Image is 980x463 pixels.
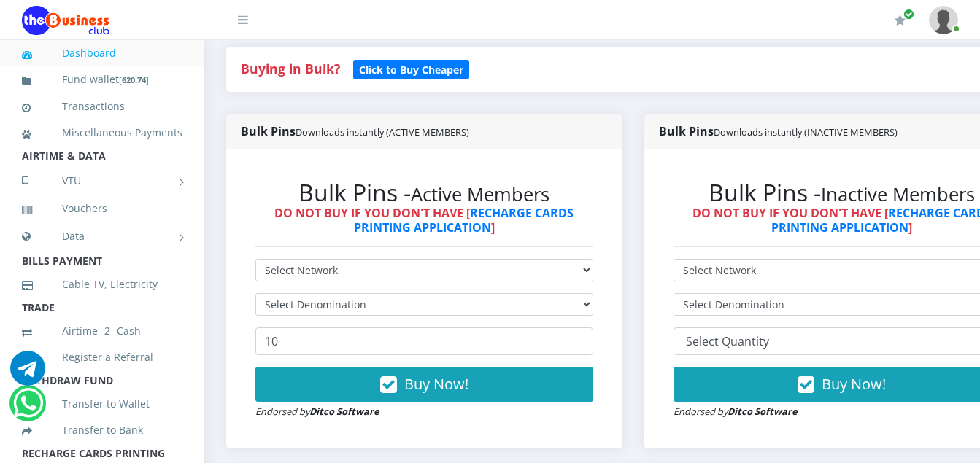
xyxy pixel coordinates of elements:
[255,179,593,206] h2: Bulk Pins -
[119,74,149,85] small: [ ]
[22,218,182,254] a: Data
[309,405,379,418] strong: Ditco Software
[22,341,182,374] a: Register a Referral
[13,397,43,421] a: Chat for support
[22,192,182,225] a: Vouchers
[822,374,886,394] span: Buy Now!
[674,405,798,418] small: Endorsed by
[22,314,182,348] a: Airtime -2- Cash
[359,63,463,77] b: Click to Buy Cheaper
[241,123,469,139] strong: Bulk Pins
[255,367,593,402] button: Buy Now!
[22,163,182,199] a: VTU
[411,182,549,207] small: Active Members
[22,387,182,421] a: Transfer to Wallet
[22,63,182,97] a: Fund wallet[620.74]
[22,413,182,447] a: Transfer to Bank
[255,327,593,355] input: Enter Quantity
[353,60,469,77] a: Click to Buy Cheaper
[22,6,109,35] img: Logo
[22,90,182,123] a: Transactions
[728,405,798,418] strong: Ditco Software
[10,362,45,386] a: Chat for support
[404,374,468,394] span: Buy Now!
[241,60,340,77] strong: Buying in Bulk?
[122,74,146,85] b: 620.74
[22,116,182,149] a: Miscellaneous Payments
[903,9,914,20] span: Renew/Upgrade Subscription
[296,125,469,139] small: Downloads instantly (ACTIVE MEMBERS)
[659,123,898,139] strong: Bulk Pins
[255,405,379,418] small: Endorsed by
[22,268,182,301] a: Cable TV, Electricity
[274,205,574,235] strong: DO NOT BUY IF YOU DON'T HAVE [ ]
[22,36,182,70] a: Dashboard
[354,205,574,235] a: RECHARGE CARDS PRINTING APPLICATION
[821,182,975,207] small: Inactive Members
[929,6,958,34] img: User
[714,125,898,139] small: Downloads instantly (INACTIVE MEMBERS)
[895,15,906,26] i: Renew/Upgrade Subscription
